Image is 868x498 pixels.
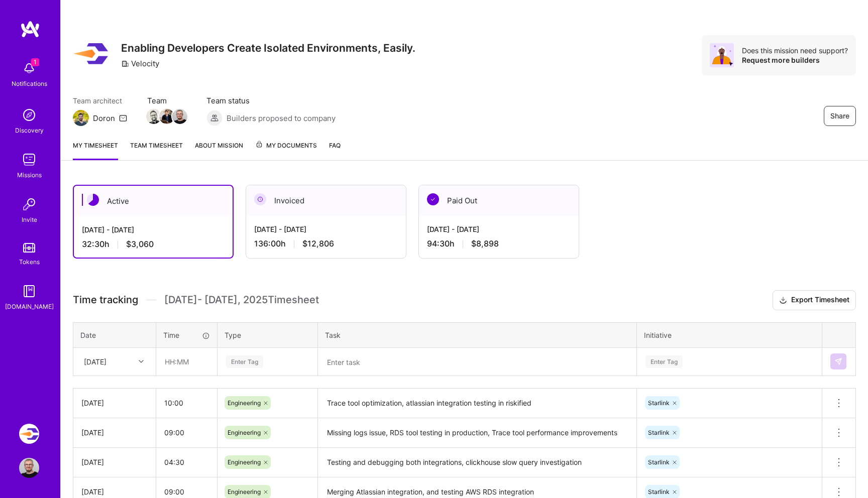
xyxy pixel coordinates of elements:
[427,238,571,249] div: 94:30 h
[824,106,856,126] button: Share
[22,214,37,225] div: Invite
[254,193,266,205] img: Invoiced
[319,419,635,447] textarea: Missing logs issue, RDS tool testing in production, Trace tool performance improvements
[5,301,54,312] div: [DOMAIN_NAME]
[427,224,571,234] div: [DATE] - [DATE]
[228,458,261,466] span: Engineering
[156,419,217,446] input: HH:MM
[160,108,173,125] a: Team Member Avatar
[19,58,39,78] img: bell
[164,294,319,306] span: [DATE] - [DATE] , 2025 Timesheet
[74,186,233,216] div: Active
[254,238,398,249] div: 136:00 h
[302,238,334,249] span: $12,806
[19,458,39,478] img: User Avatar
[81,398,148,408] div: [DATE]
[773,290,856,310] button: Export Timesheet
[119,114,127,122] i: icon Mail
[126,239,154,250] span: $3,060
[31,58,39,66] span: 1
[226,354,263,369] div: Enter Tag
[648,488,670,495] span: Starlink
[228,399,261,407] span: Engineering
[93,113,115,123] div: Doron
[19,105,39,125] img: discovery
[228,488,261,495] span: Engineering
[255,140,317,151] span: My Documents
[73,110,89,126] img: Team Architect
[834,357,842,365] img: Submit
[779,295,787,306] i: icon Download
[130,140,183,160] a: Team timesheet
[73,294,138,306] span: Time tracking
[228,429,261,436] span: Engineering
[19,424,39,444] img: Velocity: Enabling Developers Create Isolated Environments, Easily.
[121,42,415,54] h3: Enabling Developers Create Isolated Environments, Easily.
[17,170,42,180] div: Missions
[73,95,127,106] span: Team architect
[648,458,670,466] span: Starlink
[19,257,40,267] div: Tokens
[648,429,670,436] span: Starlink
[157,348,216,375] input: HH:MM
[173,108,186,125] a: Team Member Avatar
[12,78,47,89] div: Notifications
[318,322,637,347] th: Task
[156,449,217,475] input: HH:MM
[17,424,42,444] a: Velocity: Enabling Developers Create Isolated Environments, Easily.
[19,281,39,301] img: guide book
[645,354,683,369] div: Enter Tag
[139,359,144,364] i: icon Chevron
[419,185,579,216] div: Paid Out
[19,150,39,170] img: teamwork
[73,322,156,347] th: Date
[710,43,734,67] img: Avatar
[87,194,99,206] img: Active
[84,356,106,367] div: [DATE]
[121,58,159,69] div: Velocity
[121,60,129,68] i: icon CompanyGray
[329,140,341,160] a: FAQ
[73,140,118,160] a: My timesheet
[81,457,148,467] div: [DATE]
[156,390,217,416] input: HH:MM
[206,110,223,126] img: Builders proposed to company
[20,20,40,38] img: logo
[206,95,336,106] span: Team status
[23,243,35,253] img: tokens
[742,55,848,65] div: Request more builders
[81,427,148,438] div: [DATE]
[17,458,42,478] a: User Avatar
[254,224,398,234] div: [DATE] - [DATE]
[830,111,849,121] span: Share
[19,194,39,214] img: Invite
[163,330,210,340] div: Time
[195,140,243,160] a: About Mission
[319,390,635,417] textarea: Trace tool optimization, atlassian integration testing in riskified
[73,35,109,71] img: Company Logo
[227,113,336,123] span: Builders proposed to company
[146,109,161,124] img: Team Member Avatar
[218,322,318,347] th: Type
[427,193,439,205] img: Paid Out
[81,486,148,497] div: [DATE]
[159,109,174,124] img: Team Member Avatar
[15,125,44,136] div: Discovery
[648,399,670,407] span: Starlink
[471,238,499,249] span: $8,898
[255,140,317,160] a: My Documents
[172,109,187,124] img: Team Member Avatar
[742,46,848,55] div: Does this mission need support?
[82,239,225,250] div: 32:30 h
[246,185,406,216] div: Invoiced
[644,330,815,340] div: Initiative
[82,224,225,235] div: [DATE] - [DATE]
[147,108,160,125] a: Team Member Avatar
[319,449,635,476] textarea: Testing and debugging both integrations, clickhouse slow query investigation
[147,95,186,106] span: Team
